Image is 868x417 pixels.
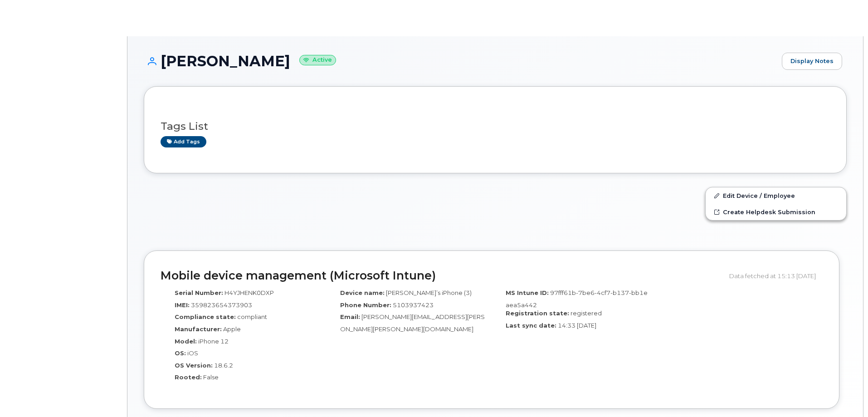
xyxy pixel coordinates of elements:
[340,289,385,297] label: Device name:
[161,270,722,282] h2: Mobile device management (Microsoft Intune)
[340,313,360,321] label: Email:
[175,325,222,334] label: Manufacturer:
[203,373,219,381] span: False
[782,53,842,70] a: Display Notes
[223,325,241,333] span: Apple
[506,289,549,297] label: MS Intune ID:
[175,301,190,309] label: IMEI:
[175,373,202,382] label: Rooted:
[506,321,556,330] label: Last sync date:
[340,313,485,333] span: [PERSON_NAME][EMAIL_ADDRESS][PERSON_NAME][PERSON_NAME][DOMAIN_NAME]
[558,322,596,329] span: 14:33 [DATE]
[393,301,434,309] span: 5103937423
[299,55,336,65] small: Active
[198,338,229,345] span: iPhone 12
[191,301,252,309] span: 359823654373903
[506,309,569,318] label: Registration state:
[175,337,197,346] label: Model:
[175,361,213,370] label: OS Version:
[175,313,236,321] label: Compliance state:
[214,362,233,369] span: 18.6.2
[706,204,846,220] a: Create Helpdesk Submission
[506,289,648,309] span: 97fff61b-7be6-4cf7-b137-bb1eaea5a442
[187,349,198,357] span: iOS
[571,309,602,317] span: registered
[386,289,472,296] span: [PERSON_NAME]’s iPhone (3)
[340,301,391,309] label: Phone Number:
[706,187,846,204] a: Edit Device / Employee
[237,313,267,320] span: compliant
[729,267,823,285] div: Data fetched at 15:13 [DATE]
[175,289,223,297] label: Serial Number:
[175,349,186,358] label: OS:
[161,121,830,132] h3: Tags List
[161,136,206,147] a: Add tags
[224,289,274,296] span: H4YJHENK0DXP
[144,53,777,69] h1: [PERSON_NAME]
